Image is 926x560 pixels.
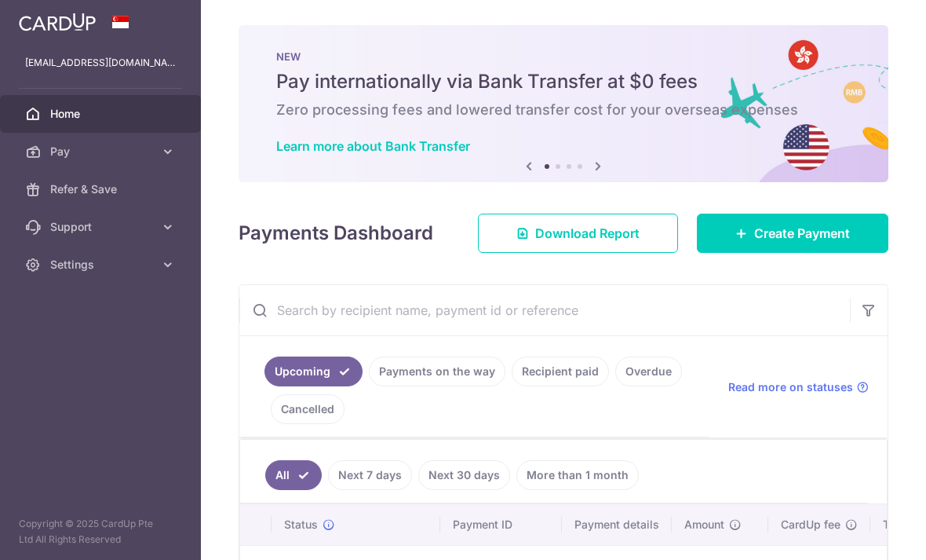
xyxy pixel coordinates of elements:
[440,504,562,545] th: Payment ID
[781,517,840,533] span: CardUp fee
[271,394,345,424] a: Cancelled
[50,219,154,235] span: Support
[50,144,154,159] span: Pay
[728,379,853,395] span: Read more on statuses
[328,460,412,490] a: Next 7 days
[615,357,682,386] a: Overdue
[276,101,851,119] h6: Zero processing fees and lowered transfer cost for your overseas expenses
[239,25,888,182] img: Bank transfer banner
[684,517,724,533] span: Amount
[19,13,96,31] img: CardUp
[50,257,154,273] span: Settings
[50,181,154,197] span: Refer & Save
[512,357,609,386] a: Recipient paid
[276,50,851,63] p: NEW
[239,285,850,335] input: Search by recipient name, payment id or reference
[265,460,322,490] a: All
[264,357,363,386] a: Upcoming
[562,504,672,545] th: Payment details
[50,106,154,122] span: Home
[754,224,850,243] span: Create Payment
[276,69,851,94] h5: Pay internationally via Bank Transfer at $0 fees
[728,379,869,395] a: Read more on statuses
[516,460,639,490] a: More than 1 month
[276,138,470,154] a: Learn more about Bank Transfer
[535,224,640,243] span: Download Report
[239,219,433,247] h4: Payments Dashboard
[284,517,318,533] span: Status
[369,357,505,386] a: Payments on the way
[478,214,678,253] a: Download Report
[697,214,888,253] a: Create Payment
[25,55,176,71] p: [EMAIL_ADDRESS][DOMAIN_NAME]
[418,460,510,490] a: Next 30 days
